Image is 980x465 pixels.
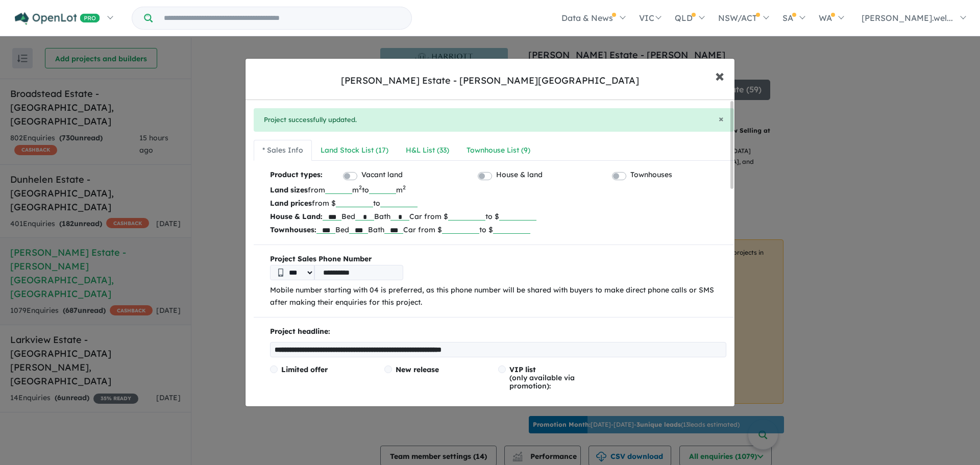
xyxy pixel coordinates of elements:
[359,184,362,191] sup: 2
[509,365,575,390] span: (only available via promotion):
[270,223,726,236] p: Bed Bath Car from $ to $
[270,225,316,234] b: Townhouses:
[509,365,536,374] span: VIP list
[361,169,403,181] label: Vacant land
[406,144,449,157] div: H&L List ( 33 )
[270,197,726,210] p: from $ to
[278,268,283,277] img: Phone icon
[719,113,724,125] span: ×
[270,253,726,265] b: Project Sales Phone Number
[496,169,543,181] label: House & land
[270,284,726,309] p: Mobile number starting with 04 is preferred, as this phone number will be shared with buyers to m...
[715,64,724,86] span: ×
[281,365,328,374] span: Limited offer
[270,210,726,223] p: Bed Bath Car from $ to $
[270,185,308,194] b: Land sizes
[403,184,406,191] sup: 2
[15,12,100,25] img: Openlot PRO Logo White
[270,169,323,183] b: Product types:
[254,108,734,132] div: Project successfully updated.
[155,7,409,29] input: Try estate name, suburb, builder or developer
[270,212,323,221] b: House & Land:
[396,365,439,374] span: New release
[270,199,312,208] b: Land prices
[270,183,726,197] p: from m to m
[321,144,388,157] div: Land Stock List ( 17 )
[719,114,724,124] button: Close
[341,74,639,87] div: [PERSON_NAME] Estate - [PERSON_NAME][GEOGRAPHIC_DATA]
[467,144,530,157] div: Townhouse List ( 9 )
[262,144,303,157] div: * Sales Info
[630,169,672,181] label: Townhouses
[862,13,953,23] span: [PERSON_NAME].wel...
[270,326,726,338] p: Project headline:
